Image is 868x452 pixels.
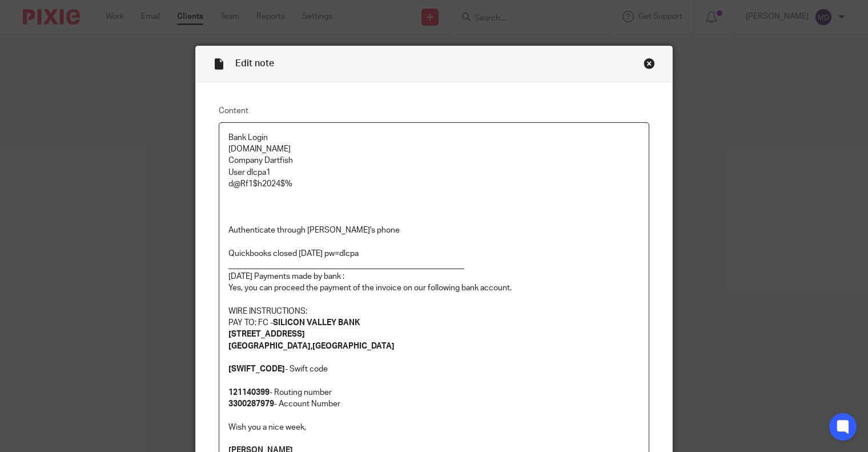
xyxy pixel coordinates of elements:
[228,422,640,433] p: Wish you a nice week,
[228,365,285,373] strong: [SWIFT_CODE]
[228,387,640,398] p: - Routing number
[235,59,274,68] span: Edit note
[228,143,640,155] p: [DOMAIN_NAME]
[228,363,640,375] p: - Swift code
[228,389,270,397] strong: 121140399
[228,306,640,317] p: WIRE INSTRUCTIONS:
[228,132,640,143] p: Bank Login
[228,317,640,329] p: PAY TO: FC -
[228,330,305,338] strong: [STREET_ADDRESS]
[228,398,640,410] p: - Account Number
[228,167,640,178] p: User dlcpa1
[228,259,640,271] p: ___________________________________________________________
[228,225,640,236] p: Authenticate through [PERSON_NAME]'s phone
[273,319,360,327] strong: SILICON VALLEY BANK
[228,342,395,350] strong: [GEOGRAPHIC_DATA],[GEOGRAPHIC_DATA]
[228,155,640,166] p: Company Dartfish
[228,271,640,282] p: [DATE] Payments made by bank :
[228,400,274,408] strong: 3300287979
[228,178,640,190] p: d@Rf1$h2024$%
[228,248,640,259] p: Quickbooks closed [DATE] pw=dlcpa
[644,58,655,69] div: Close this dialog window
[219,105,649,117] label: Content
[228,282,640,294] p: Yes, you can proceed the payment of the invoice on our following bank account.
